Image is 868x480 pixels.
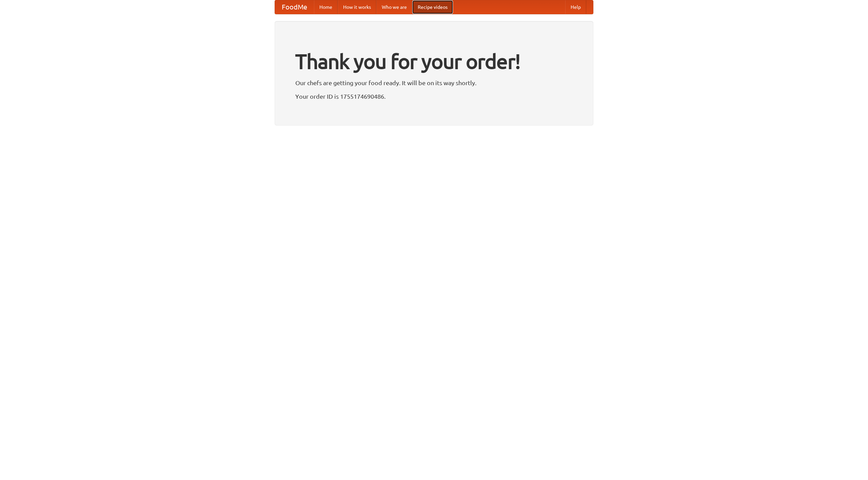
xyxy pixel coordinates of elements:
a: Recipe videos [412,0,453,14]
p: Your order ID is 1755174690486. [295,91,573,101]
a: Who we are [376,0,412,14]
a: Home [314,0,338,14]
a: FoodMe [275,0,314,14]
p: Our chefs are getting your food ready. It will be on its way shortly. [295,78,573,88]
a: How it works [338,0,376,14]
a: Help [565,0,586,14]
h1: Thank you for your order! [295,45,573,78]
